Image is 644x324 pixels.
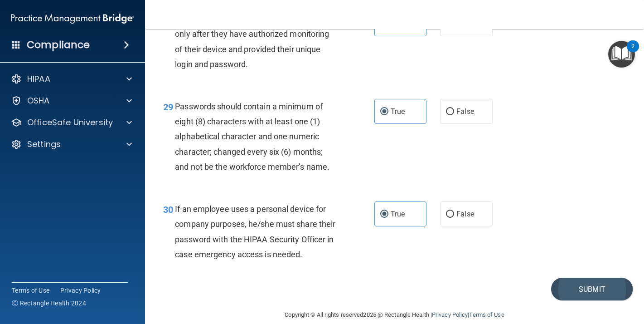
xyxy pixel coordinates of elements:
span: Employee workstations can be monitored only after they have authorized monitoring of their device... [175,14,329,69]
p: Settings [27,139,61,150]
input: False [446,108,454,115]
input: True [380,211,388,218]
span: True [391,107,405,116]
span: If an employee uses a personal device for company purposes, he/she must share their password with... [175,204,335,259]
a: Terms of Use [12,286,49,295]
input: False [446,211,454,218]
span: Ⓒ Rectangle Health 2024 [12,299,86,308]
p: OfficeSafe University [27,117,113,128]
span: 30 [163,204,173,215]
a: Privacy Policy [432,311,468,318]
input: True [380,108,388,115]
h4: Compliance [27,39,90,51]
span: False [456,210,474,218]
a: OSHA [11,95,132,106]
span: False [456,107,474,116]
span: 29 [163,102,173,113]
span: True [391,210,405,218]
a: OfficeSafe University [11,117,132,128]
a: HIPAA [11,74,132,84]
p: HIPAA [27,74,50,84]
a: Terms of Use [469,311,504,318]
a: Privacy Policy [60,286,101,295]
p: OSHA [27,95,50,106]
img: PMB logo [11,10,134,28]
button: Submit [551,278,633,301]
div: 2 [631,46,634,58]
a: Settings [11,139,132,150]
span: Passwords should contain a minimum of eight (8) characters with at least one (1) alphabetical cha... [175,102,329,172]
button: Open Resource Center, 2 new notifications [608,41,635,68]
